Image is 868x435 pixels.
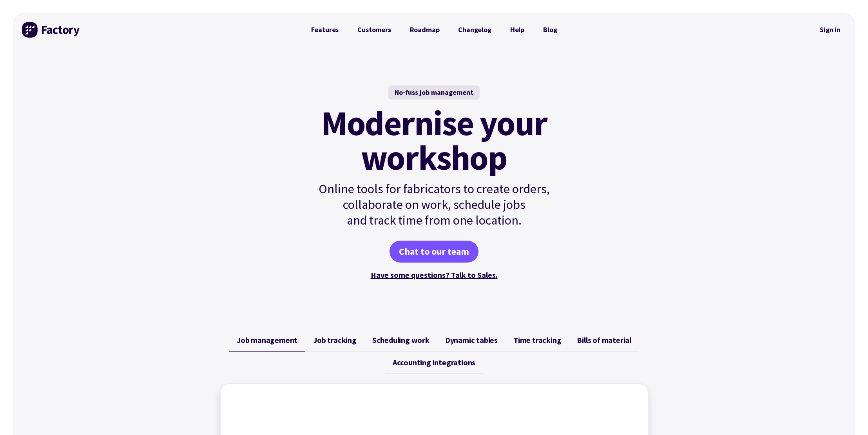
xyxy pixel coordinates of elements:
span: Time tracking [513,335,561,345]
mark: Modernise your workshop [321,106,547,175]
p: Online tools for fabricators to create orders, collaborate on work, schedule jobs and track time ... [302,181,567,228]
a: Customers [348,22,400,38]
span: Job management [237,335,297,345]
nav: Secondary Navigation [814,21,846,39]
a: Chat to our team [390,241,478,263]
a: Have some questions? Talk to Sales. [371,270,498,280]
span: Dynamic tables [445,335,498,345]
img: Factory [22,22,81,38]
div: No-fuss job management [388,85,480,100]
span: Job tracking [313,335,357,345]
span: Bills of material [577,335,631,345]
a: Changelog [449,22,500,38]
a: Roadmap [400,22,449,38]
span: Accounting integrations [393,358,475,367]
span: Scheduling work [372,335,429,345]
a: Features [302,22,348,38]
a: Blog [534,22,566,38]
a: Help [501,22,534,38]
a: Sign in [814,21,846,39]
nav: Primary Navigation [302,22,567,38]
